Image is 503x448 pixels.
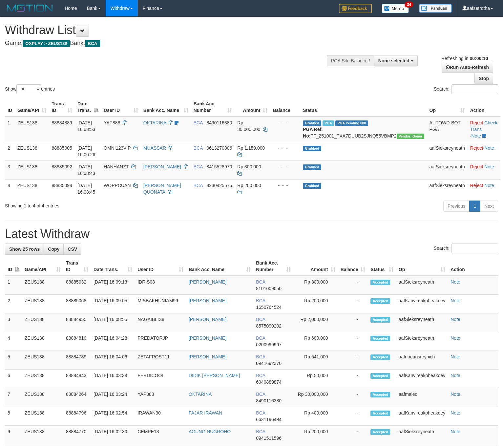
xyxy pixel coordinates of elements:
span: 88884889 [52,120,72,125]
td: ZEUS138 [22,426,63,444]
span: Accepted [370,280,390,285]
th: Bank Acc. Name: activate to sort column ascending [141,98,191,117]
a: Note [484,145,494,151]
th: Game/API: activate to sort column ascending [15,98,49,117]
th: Amount: activate to sort column ascending [235,98,270,117]
span: BCA [194,120,203,125]
td: 2 [5,295,22,313]
img: Feedback.jpg [339,4,372,13]
td: aafSieksreyneath [427,179,468,198]
a: Next [480,201,498,212]
th: Game/API: activate to sort column ascending [22,257,63,276]
span: Refreshing in: [441,56,488,61]
span: Marked by aafmaleo [323,120,334,126]
td: 1 [5,117,15,142]
span: Copy 8490116380 to clipboard [206,120,232,125]
td: 7 [5,388,22,407]
td: · [468,142,500,160]
span: Accepted [370,392,390,397]
td: ZETAFROST11 [135,351,186,370]
span: Copy 0613270806 to clipboard [206,145,232,151]
span: 88885092 [52,164,72,169]
td: aafSieksreyneath [396,332,448,351]
span: BCA [256,410,265,416]
span: [DATE] 16:08:43 [77,164,95,176]
a: Note [451,335,460,341]
a: Stop [474,73,493,84]
td: [DATE] 16:08:55 [91,313,135,332]
h1: Latest Withdraw [5,227,498,241]
th: Bank Acc. Number: activate to sort column ascending [191,98,235,117]
a: Reject [470,120,483,125]
td: ZEUS138 [22,370,63,388]
div: - - - [273,163,298,170]
td: 3 [5,160,15,179]
a: FAJAR IRAWAN [189,410,222,416]
span: YAP888 [104,120,120,125]
td: 88884770 [63,426,91,444]
input: Search: [451,244,498,253]
div: - - - [273,182,298,189]
td: ZEUS138 [22,276,63,295]
th: User ID: activate to sort column ascending [135,257,186,276]
td: 88884810 [63,332,91,351]
th: ID [5,98,15,117]
th: Date Trans.: activate to sort column descending [75,98,101,117]
td: IDRIS08 [135,276,186,295]
a: Run Auto-Refresh [442,62,493,73]
td: aafmaleo [396,388,448,407]
span: Grabbed [303,164,321,170]
span: Rp 1.150.000 [237,145,265,151]
td: YAP888 [135,388,186,407]
a: MUASSAR [143,145,166,151]
span: Accepted [370,336,390,341]
span: Grabbed [303,120,321,126]
td: - [338,407,368,426]
span: BCA [194,145,203,151]
td: ZEUS138 [15,179,49,198]
td: Rp 600,000 [293,332,338,351]
img: MOTION_logo.png [5,3,55,13]
td: [DATE] 16:09:13 [91,276,135,295]
td: Rp 2,000,000 [293,313,338,332]
td: aafSieksreyneath [396,313,448,332]
td: · [468,160,500,179]
td: ZEUS138 [15,142,49,160]
th: Trans ID: activate to sort column ascending [49,98,74,117]
h4: Game: Bank: [5,40,329,47]
td: Rp 50,000 [293,370,338,388]
td: - [338,313,368,332]
span: Copy 8101009050 to clipboard [256,286,282,291]
span: BCA [256,354,265,359]
a: OKTARINA [189,392,212,397]
select: Showentries [16,84,41,94]
a: Copy [44,244,64,255]
th: Balance: activate to sort column ascending [338,257,368,276]
td: 88884264 [63,388,91,407]
span: OMNI123VIP [104,145,131,151]
td: ZEUS138 [22,388,63,407]
td: Rp 300,000 [293,276,338,295]
td: 88884955 [63,313,91,332]
a: [PERSON_NAME] [189,317,226,322]
td: 8 [5,407,22,426]
a: [PERSON_NAME] [189,279,226,285]
span: Accepted [370,411,390,416]
span: Copy 0941511596 to clipboard [256,436,282,441]
td: aafSieksreyneath [427,160,468,179]
span: BCA [256,279,265,285]
b: PGA Ref. No: [303,127,323,139]
td: ZEUS138 [22,332,63,351]
td: - [338,295,368,313]
th: Action [468,98,500,117]
th: Date Trans.: activate to sort column ascending [91,257,135,276]
span: BCA [194,183,203,188]
span: CSV [68,246,77,252]
th: Amount: activate to sort column ascending [293,257,338,276]
a: [PERSON_NAME] QUONATA [143,183,181,195]
span: 88885005 [52,145,72,151]
label: Search: [434,244,498,253]
td: aafKanvireakpheakdey [396,370,448,388]
td: 88885032 [63,276,91,295]
td: 88884843 [63,370,91,388]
